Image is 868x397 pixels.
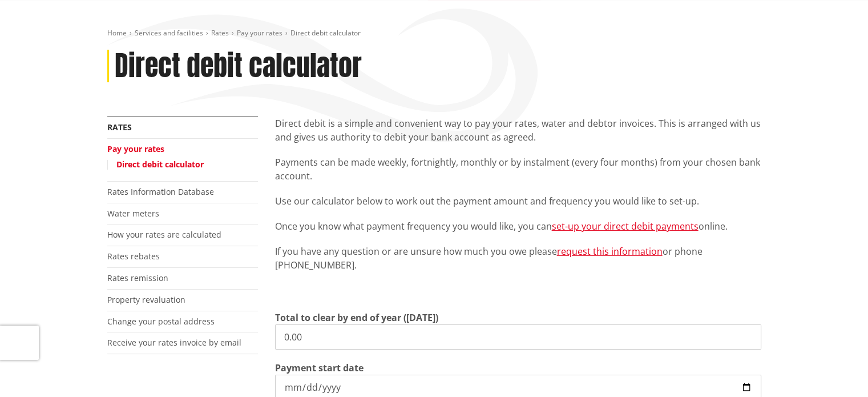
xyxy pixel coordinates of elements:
[107,29,761,38] nav: breadcrumb
[135,28,203,38] a: Services and facilities
[107,186,214,197] a: Rates Information Database
[107,316,215,327] a: Change your postal address
[107,143,164,154] a: Pay your rates
[107,28,127,38] a: Home
[107,251,160,262] a: Rates rebates
[116,159,204,170] a: Direct debit calculator
[107,272,168,283] a: Rates remission
[290,28,361,38] span: Direct debit calculator
[275,361,364,375] label: Payment start date
[115,50,362,83] h1: Direct debit calculator
[107,208,159,219] a: Water meters
[107,229,221,240] a: How your rates are calculated
[275,219,761,233] p: Once you know what payment frequency you would like, you can online.
[552,220,699,232] a: set-up your direct debit payments
[211,28,229,38] a: Rates
[275,311,438,324] label: Total to clear by end of year ([DATE])
[107,294,185,305] a: Property revaluation
[275,155,761,183] p: Payments can be made weekly, fortnightly, monthly or by instalment (every four months) from your ...
[815,349,857,390] iframe: Messenger Launcher
[275,194,761,208] p: Use our calculator below to work out the payment amount and frequency you would like to set-up.
[107,337,241,348] a: Receive your rates invoice by email
[557,245,663,258] a: request this information
[107,122,132,133] a: Rates
[275,117,761,144] p: Direct debit is a simple and convenient way to pay your rates, water and debtor invoices. This is...
[237,28,282,38] a: Pay your rates
[275,244,761,272] p: If you have any question or are unsure how much you owe please or phone [PHONE_NUMBER].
